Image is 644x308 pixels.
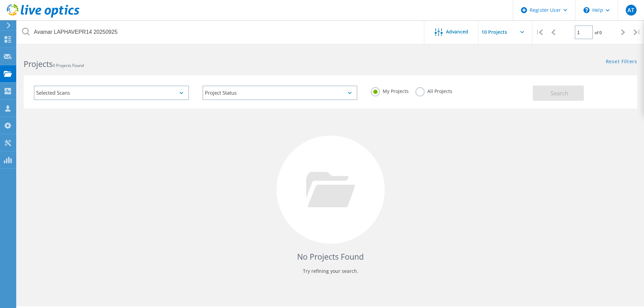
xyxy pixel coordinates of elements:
[7,14,79,19] a: Live Optics Dashboard
[446,29,468,34] span: Advanced
[202,86,358,100] div: Project Status
[24,58,53,69] b: Projects
[533,86,584,101] button: Search
[34,86,189,100] div: Selected Scans
[30,251,630,262] h4: No Projects Found
[415,87,452,94] label: All Projects
[627,7,634,13] span: AT
[17,20,425,44] input: Search projects by name, owner, ID, company, etc
[30,266,630,277] p: Try refining your search.
[551,90,568,97] span: Search
[630,20,644,44] div: |
[532,20,546,44] div: |
[371,87,409,94] label: My Projects
[606,59,637,65] a: Reset Filters
[53,63,84,68] span: 0 Projects Found
[595,30,602,35] span: of 0
[583,7,590,13] svg: \n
